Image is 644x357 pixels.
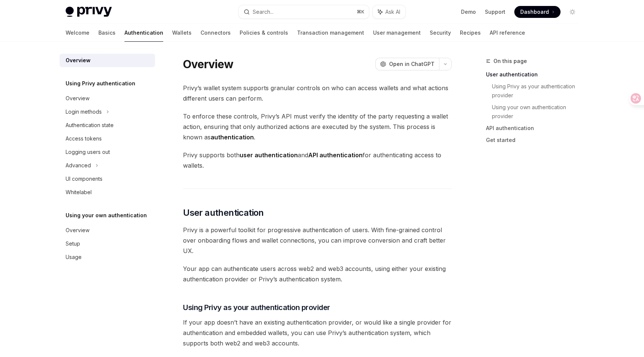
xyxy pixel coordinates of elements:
a: Logging users out [60,145,155,159]
a: Welcome [66,24,89,42]
div: Login methods [66,107,102,116]
a: Dashboard [514,6,561,18]
button: Search...⌘K [239,5,369,19]
a: Using your own authentication provider [492,101,584,122]
a: Support [485,8,505,16]
span: On this page [493,57,527,66]
div: UI components [66,174,102,183]
a: API authentication [486,122,584,134]
div: Search... [253,7,274,16]
span: Your app can authenticate users across web2 and web3 accounts, using either your existing authent... [183,263,452,284]
span: Privy’s wallet system supports granular controls on who can access wallets and what actions diffe... [183,83,452,104]
div: Usage [66,253,82,262]
div: Access tokens [66,134,102,143]
a: Whitelabel [60,186,155,199]
strong: API authentication [308,151,363,159]
span: Privy is a powerful toolkit for progressive authentication of users. With fine-grained control ov... [183,225,452,256]
a: Overview [60,92,155,105]
span: Privy supports both and for authenticating access to wallets. [183,150,452,171]
a: Usage [60,250,155,264]
span: If your app doesn’t have an existing authentication provider, or would like a single provider for... [183,317,452,348]
button: Open in ChatGPT [375,58,439,70]
a: Basics [98,24,116,42]
div: Overview [66,94,89,103]
img: light logo [66,7,112,17]
div: Advanced [66,161,91,170]
a: User authentication [486,69,584,80]
strong: user authentication [240,151,298,159]
div: Authentication state [66,121,114,130]
div: Whitelabel [66,188,92,197]
span: Dashboard [520,8,549,16]
span: Ask AI [385,8,400,16]
span: Open in ChatGPT [389,60,435,68]
span: Using Privy as your authentication provider [183,302,330,313]
button: Toggle dark mode [566,6,578,18]
a: Access tokens [60,132,155,145]
a: UI components [60,172,155,186]
a: Overview [60,224,155,237]
h5: Using Privy authentication [66,79,135,88]
a: Transaction management [297,24,364,42]
button: Ask AI [373,5,405,19]
a: Policies & controls [240,24,288,42]
span: ⌘ K [357,9,364,15]
div: Logging users out [66,148,110,157]
a: Using Privy as your authentication provider [492,80,584,101]
a: Security [430,24,451,42]
a: Demo [461,8,476,16]
span: To enforce these controls, Privy’s API must verify the identity of the party requesting a wallet ... [183,111,452,142]
a: API reference [490,24,525,42]
div: Overview [66,56,91,65]
a: Authentication state [60,119,155,132]
span: User authentication [183,207,264,219]
a: Connectors [201,24,231,42]
a: Setup [60,237,155,250]
a: Authentication [124,24,163,42]
a: Recipes [460,24,481,42]
a: Wallets [172,24,192,42]
h5: Using your own authentication [66,211,147,220]
a: User management [373,24,421,42]
h1: Overview [183,57,233,71]
strong: authentication [211,133,254,141]
div: Overview [66,226,89,235]
a: Get started [486,134,584,146]
div: Setup [66,239,80,248]
a: Overview [60,54,155,67]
